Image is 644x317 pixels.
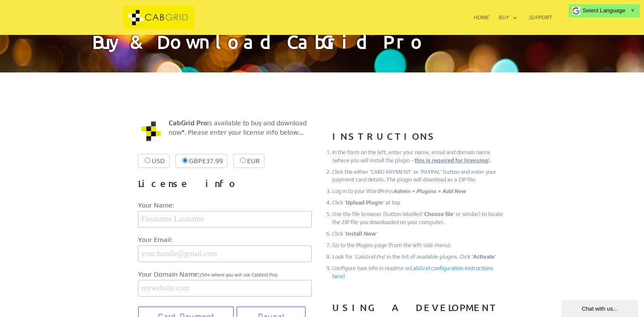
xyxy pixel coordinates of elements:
[332,168,506,184] li: Click the either ‘CARD PAYMENT’ or 'PAYPAL' button and enter your payment card details. The plugi...
[240,158,246,163] input: EUR
[627,7,628,14] span: ​
[138,154,170,168] label: USD
[332,187,506,195] li: Log in to your WordPress
[138,118,164,144] img: CabGrid WordPress Plugin
[138,118,312,144] p: is available to buy and download now . Please enter your license info below...
[630,7,635,14] span: ▼
[332,265,506,280] li: Configure (see info in readme or )
[182,158,188,163] input: GBP£37.99
[332,242,506,249] li: Go to the Plugins page (from the left-side menu).
[169,119,207,127] strong: CabGrid Pro
[138,211,312,228] input: Firstname Lastname
[92,32,552,72] h1: Buy & Download CabGrid Pro
[498,14,517,35] a: Buy
[332,128,506,149] h3: INSTRUCTIONS
[200,272,278,277] span: (Site where you will use CabGrid Pro)
[332,149,506,164] li: In the form on the left, enter your name, email and domain name (where you will install the plugi...
[332,265,493,279] a: CabGrid configuration instructions here
[583,7,635,14] a: Select Language​
[138,280,312,297] input: mywebsite.com
[346,231,376,237] strong: Install Now
[145,158,150,163] input: USD
[393,188,466,194] em: Admin > Plugins > Add New
[414,157,488,164] u: this is required for licensing
[346,199,383,206] strong: Upload Plugin
[138,269,312,280] label: Your Domain Name:
[529,14,552,35] a: Support
[175,154,227,168] label: GBP
[332,199,506,207] li: Click ‘ ‘ at top
[233,154,264,168] label: EUR
[138,175,312,196] h3: License info
[355,254,384,260] em: CabGrid Pro
[424,211,453,217] strong: Choose file
[583,7,625,14] span: Select Language
[138,234,312,245] label: Your Email:
[473,254,494,260] strong: Activate
[332,230,506,238] li: Click ‘ ‘
[332,253,506,261] li: Look for ‘ ‘ in the list of available plugins. Click ‘ ‘
[473,14,489,35] a: Home
[138,245,312,262] input: your.handle@gmail.com
[138,200,312,211] label: Your Name:
[94,6,224,29] img: CabGrid
[332,210,506,226] li: Use the file browser (button labelled ‘ ‘ or similar) to locate the ZIP file you downloaded on yo...
[202,157,223,165] span: £37.99
[561,298,640,317] iframe: chat widget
